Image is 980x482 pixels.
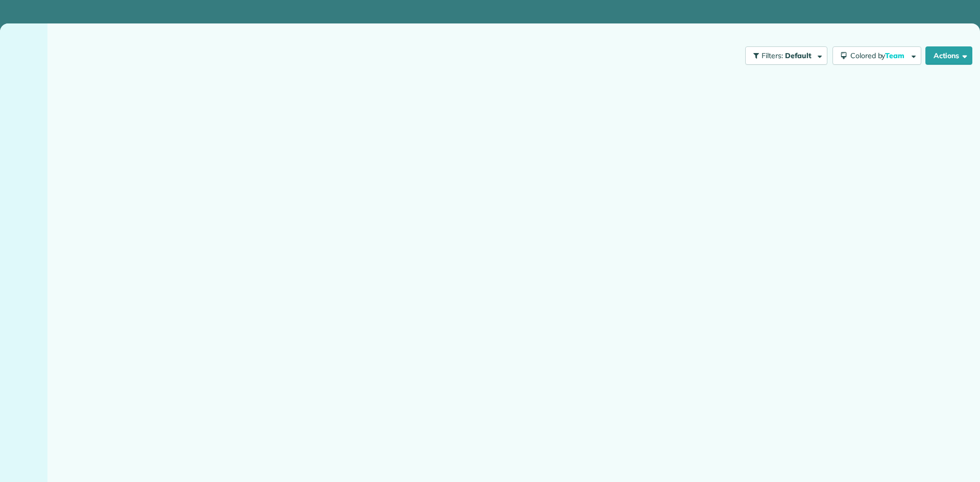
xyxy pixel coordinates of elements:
a: Filters: Default [740,46,827,65]
span: Colored by [850,51,908,60]
button: Actions [925,46,972,65]
button: Colored byTeam [832,46,921,65]
span: Team [885,51,906,60]
span: Default [785,51,812,60]
span: Filters: [762,51,783,60]
button: Filters: Default [745,46,827,65]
